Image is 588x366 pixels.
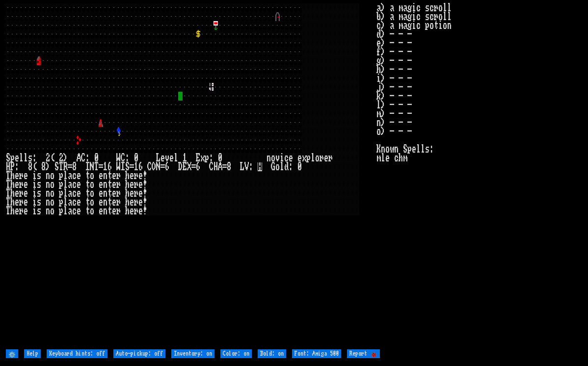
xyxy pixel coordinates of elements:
[85,162,90,171] div: I
[50,171,54,180] div: o
[227,162,231,171] div: 8
[284,162,289,171] div: d
[63,154,68,162] div: )
[258,349,286,358] input: Bold: on
[85,180,90,189] div: t
[15,171,19,180] div: e
[15,180,19,189] div: e
[311,154,315,162] div: l
[99,162,103,171] div: =
[116,189,121,198] div: r
[72,207,77,215] div: c
[328,154,333,162] div: r
[37,171,41,180] div: s
[116,198,121,207] div: r
[85,198,90,207] div: t
[187,162,191,171] div: X
[297,154,302,162] div: e
[10,180,15,189] div: h
[37,189,41,198] div: s
[10,207,15,215] div: h
[19,171,24,180] div: r
[125,198,130,207] div: h
[297,162,302,171] div: 0
[6,180,10,189] div: T
[134,171,138,180] div: r
[271,154,275,162] div: o
[77,180,81,189] div: e
[112,198,116,207] div: e
[103,162,107,171] div: 1
[72,171,77,180] div: c
[59,171,63,180] div: p
[315,154,320,162] div: o
[59,180,63,189] div: p
[10,162,15,171] div: P
[24,349,41,358] input: Help
[121,154,125,162] div: C
[218,154,222,162] div: 0
[32,198,37,207] div: i
[85,207,90,215] div: t
[292,349,341,358] input: Font: Amiga 500
[24,189,28,198] div: e
[205,154,209,162] div: p
[37,198,41,207] div: s
[32,207,37,215] div: i
[143,207,147,215] div: !
[10,171,15,180] div: h
[6,162,10,171] div: H
[183,154,187,162] div: 1
[174,154,178,162] div: l
[143,189,147,198] div: !
[15,162,19,171] div: :
[46,180,50,189] div: n
[130,171,134,180] div: e
[32,154,37,162] div: :
[275,162,280,171] div: o
[196,162,200,171] div: 6
[63,198,68,207] div: l
[138,198,143,207] div: e
[46,154,50,162] div: 2
[121,162,125,171] div: I
[116,180,121,189] div: r
[37,180,41,189] div: s
[191,162,196,171] div: =
[6,154,10,162] div: S
[152,162,156,171] div: O
[50,180,54,189] div: o
[103,198,107,207] div: n
[112,207,116,215] div: e
[249,162,253,171] div: :
[220,349,252,358] input: Color: on
[90,189,94,198] div: o
[15,154,19,162] div: e
[165,154,169,162] div: v
[160,162,165,171] div: =
[116,207,121,215] div: r
[77,207,81,215] div: e
[6,189,10,198] div: T
[46,207,50,215] div: n
[50,189,54,198] div: o
[99,189,103,198] div: e
[68,207,72,215] div: a
[125,207,130,215] div: h
[103,180,107,189] div: n
[376,3,582,347] stats: a) a magic scroll b) a magic scroll c) a magic potion d) - - - e) - - - f) - - - g) - - - h) - - ...
[32,180,37,189] div: i
[271,162,275,171] div: G
[125,189,130,198] div: h
[63,207,68,215] div: l
[28,154,32,162] div: s
[68,198,72,207] div: a
[134,180,138,189] div: r
[103,189,107,198] div: n
[94,154,99,162] div: 0
[284,154,289,162] div: c
[19,207,24,215] div: r
[125,162,130,171] div: S
[320,154,324,162] div: r
[24,207,28,215] div: e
